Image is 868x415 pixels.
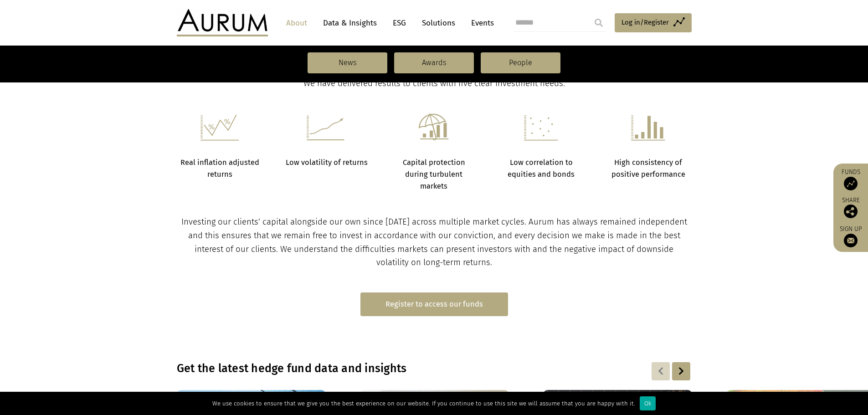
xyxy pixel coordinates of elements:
input: Submit [590,14,608,32]
div: Ok [640,396,656,410]
a: About [282,15,312,31]
span: We have delivered results to clients with five clear investment needs. [303,78,565,88]
h3: Get the latest hedge fund data and insights [177,362,574,375]
a: News [308,52,387,73]
a: Funds [838,168,863,190]
a: Sign up [838,225,863,247]
strong: Low correlation to equities and bonds [508,158,575,179]
img: Aurum [177,9,268,36]
a: Register to access our funds [360,292,508,316]
a: People [481,52,560,73]
img: Share this post [844,205,858,218]
a: Data & Insights [318,15,381,31]
strong: High consistency of positive performance [611,158,685,179]
strong: Capital protection during turbulent markets [403,158,465,191]
strong: Real inflation adjusted returns [180,158,259,179]
img: Sign up to our newsletter [844,234,858,247]
a: ESG [388,15,411,31]
div: Share [838,197,863,218]
span: Log in/Register [621,17,669,28]
a: Solutions [417,15,460,31]
span: Investing our clients’ capital alongside our own since [DATE] across multiple market cycles. Auru... [181,217,687,268]
a: Awards [394,52,474,73]
a: Events [467,15,494,31]
strong: Low volatility of returns [286,158,368,167]
a: Log in/Register [615,13,692,32]
img: Access Funds [844,177,858,190]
